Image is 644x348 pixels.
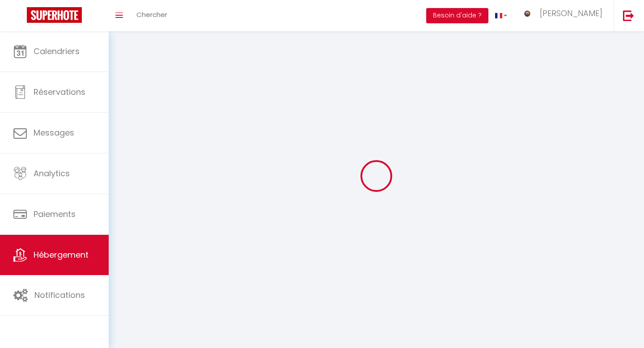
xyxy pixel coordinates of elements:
[426,8,488,23] button: Besoin d'aide ?
[34,208,76,220] span: Paiements
[521,9,534,18] img: ...
[34,249,89,260] span: Hébergement
[623,10,634,21] img: logout
[34,86,85,98] span: Réservations
[136,10,167,19] span: Chercher
[27,7,82,23] img: Super Booking
[34,289,85,301] span: Notifications
[34,127,74,138] span: Messages
[540,8,602,19] span: [PERSON_NAME]
[34,46,80,57] span: Calendriers
[34,168,70,179] span: Analytics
